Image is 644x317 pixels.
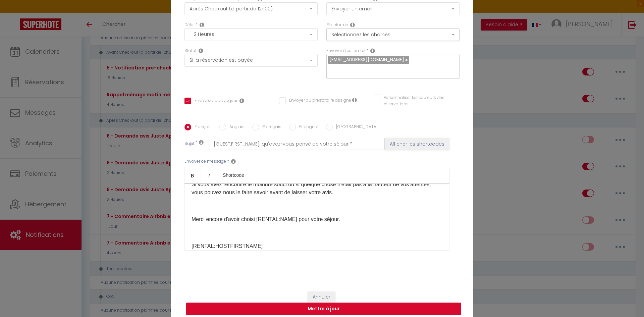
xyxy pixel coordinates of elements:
label: Espagnol [296,124,318,131]
button: Ouvrir le widget de chat LiveChat [5,3,25,23]
label: Envoyer ce message [184,158,226,165]
i: Subject [199,140,204,145]
label: Français [191,124,212,131]
i: Message [231,159,236,164]
p: Merci encore d'avoir choisi [RENTAL:NAME]​ pour votre séjour. [192,215,442,223]
i: Envoyer au prestataire si il est assigné [352,97,357,103]
label: Délai [184,22,195,28]
a: Shortcode [217,167,250,183]
button: Annuler [308,292,335,303]
label: Statut [184,48,197,54]
a: Italic [201,167,217,183]
p: [RENTAL:HOSTFIRSTNAME] [192,242,442,250]
button: Mettre à jour [186,303,461,315]
button: Afficher les shortcodes [385,138,449,150]
i: Envoyer au voyageur [239,98,244,103]
label: [GEOGRAPHIC_DATA] [333,124,378,131]
i: Booking status [199,48,203,53]
button: Sélectionnez les chaînes [326,28,460,41]
label: Sujet [184,141,195,148]
span: [EMAIL_ADDRESS][DOMAIN_NAME] [329,56,404,63]
label: Anglais [226,124,245,131]
label: Plateforme [326,22,348,28]
i: Action Channel [350,22,355,28]
label: Portugais [259,124,281,131]
label: Envoyer à cet email [326,48,365,54]
i: Recipient [370,48,375,53]
i: Action Time [200,22,204,28]
p: Si vous avez rencontré le moindre souci ou si quelque chose n'était pas à la hauteur de vos atten... [192,180,442,197]
a: Bold [184,167,201,183]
